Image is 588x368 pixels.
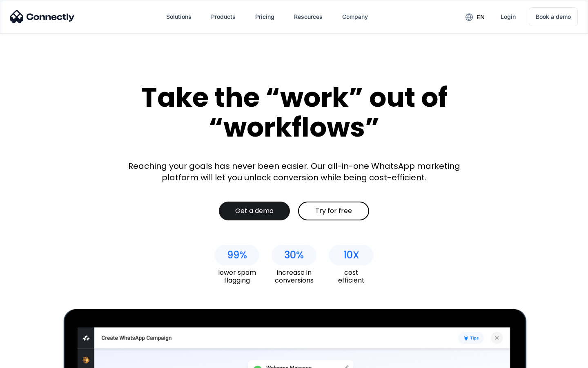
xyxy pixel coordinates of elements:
[10,10,75,23] img: Connectly Logo
[298,202,369,220] a: Try for free
[255,11,274,22] div: Pricing
[227,249,247,261] div: 99%
[249,7,281,27] a: Pricing
[501,11,516,22] div: Login
[219,202,290,220] a: Get a demo
[122,160,465,183] div: Reaching your goals has never been easier. Our all-in-one WhatsApp marketing platform will let yo...
[110,83,478,142] div: Take the “work” out of “workflows”
[166,11,192,22] div: Solutions
[235,207,274,215] div: Get a demo
[343,249,359,261] div: 10X
[211,11,236,22] div: Products
[329,269,374,284] div: cost efficient
[494,7,522,27] a: Login
[272,269,316,284] div: increase in conversions
[214,269,259,284] div: lower spam flagging
[342,11,368,22] div: Company
[477,11,485,23] div: en
[284,249,304,261] div: 30%
[529,7,578,26] a: Book a demo
[294,11,323,22] div: Resources
[315,207,352,215] div: Try for free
